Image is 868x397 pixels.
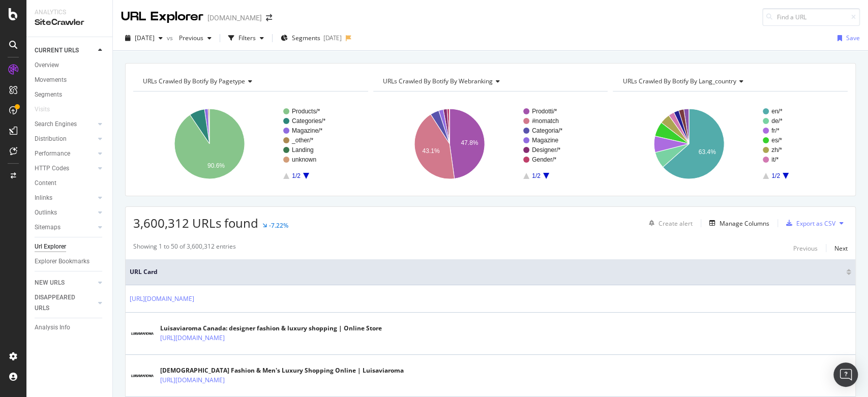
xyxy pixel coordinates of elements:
img: logo_orange.svg [16,16,24,24]
a: Content [35,178,105,189]
div: Luisaviaroma Canada: designer fashion & luxury shopping | Online Store [160,324,382,333]
div: Keyword (traffico) [113,60,169,67]
div: [DATE] [323,34,342,42]
text: Landing [292,146,314,154]
img: tab_keywords_by_traffic_grey.svg [102,59,110,67]
span: URLs Crawled By Botify By lang_country [622,77,736,85]
button: Filters [224,30,268,46]
a: NEW URLS [35,278,95,288]
svg: A chart. [373,100,605,188]
span: 3,600,312 URLs found [133,215,258,231]
span: vs [167,34,175,42]
text: Prodotti/* [532,108,557,115]
div: Manage Columns [720,219,769,228]
text: Magazine [532,137,558,144]
a: Overview [35,60,105,71]
a: Outlinks [35,207,95,218]
div: Open Intercom Messenger [833,362,858,387]
text: unknown [292,156,316,163]
text: 43.1% [422,147,439,155]
text: #nomatch [532,117,559,125]
a: [URL][DOMAIN_NAME] [160,333,225,343]
text: Categories/* [292,117,325,125]
a: Explorer Bookmarks [35,256,105,267]
button: Create alert [645,215,693,231]
button: Segments[DATE] [277,30,346,46]
text: 63.4% [699,148,716,156]
div: [DEMOGRAPHIC_DATA] Fashion & Men's Luxury Shopping Online | Luisaviaroma [160,366,404,375]
div: [DOMAIN_NAME] [207,13,262,23]
text: 47.8% [461,139,478,146]
text: 1/2 [532,172,541,179]
div: Search Engines [35,119,77,130]
button: [DATE] [121,30,167,46]
a: Url Explorer [35,241,105,252]
input: Find a URL [762,8,860,26]
a: HTTP Codes [35,163,95,174]
img: tab_domain_overview_orange.svg [42,59,50,67]
text: Gender/* [532,156,556,163]
span: URLs Crawled By Botify By webranking [383,77,493,85]
div: Export as CSV [796,219,835,228]
div: Distribution [35,134,67,144]
div: Analysis Info [35,322,70,333]
span: Previous [175,34,203,42]
div: Analytics [35,8,104,17]
div: arrow-right-arrow-left [266,14,272,21]
div: Visits [35,104,50,115]
text: Magazine/* [292,127,322,134]
a: Movements [35,75,105,85]
div: CURRENT URLS [35,45,79,56]
div: Create alert [659,219,693,228]
div: -7.22% [269,221,288,230]
div: Content [35,178,56,189]
a: [URL][DOMAIN_NAME] [160,375,225,385]
svg: A chart. [613,100,844,188]
div: Save [846,34,860,42]
svg: A chart. [133,100,365,188]
div: DISAPPEARED URLS [35,292,86,314]
button: Next [834,242,848,254]
span: 2025 Jul. 7th [135,34,155,42]
button: Previous [175,30,216,46]
div: URL Explorer [121,8,203,25]
div: Previous [793,244,818,253]
a: [URL][DOMAIN_NAME] [130,294,194,304]
div: Performance [35,148,70,159]
a: Distribution [35,134,95,144]
img: main image [130,363,155,388]
a: Analysis Info [35,322,105,333]
div: SiteCrawler [35,17,104,28]
div: Showing 1 to 50 of 3,600,312 entries [133,242,236,254]
a: Sitemaps [35,222,95,233]
div: v 4.0.25 [28,16,50,24]
a: Visits [35,104,60,115]
h4: URLs Crawled By Botify By pagetype [141,73,359,89]
div: Outlinks [35,207,57,218]
span: URL Card [130,267,844,277]
div: Explorer Bookmarks [35,256,89,267]
img: main image [130,321,155,346]
button: Export as CSV [782,215,835,231]
a: Performance [35,148,95,159]
div: NEW URLS [35,278,65,288]
text: Designer/* [532,146,560,154]
text: 1/2 [292,172,301,179]
div: Dominio [53,60,78,67]
text: Categoria/* [532,127,562,134]
text: 1/2 [771,172,780,179]
div: Sitemaps [35,222,61,233]
a: DISAPPEARED URLS [35,292,95,314]
h4: URLs Crawled By Botify By lang_country [620,73,839,89]
img: website_grey.svg [16,26,24,35]
div: Inlinks [35,193,52,203]
a: Search Engines [35,119,95,130]
a: Inlinks [35,193,95,203]
span: URLs Crawled By Botify By pagetype [143,77,245,85]
text: 90.6% [207,162,225,169]
button: Manage Columns [705,217,769,229]
h4: URLs Crawled By Botify By webranking [381,73,599,89]
div: Dominio: [DOMAIN_NAME] [26,26,114,35]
